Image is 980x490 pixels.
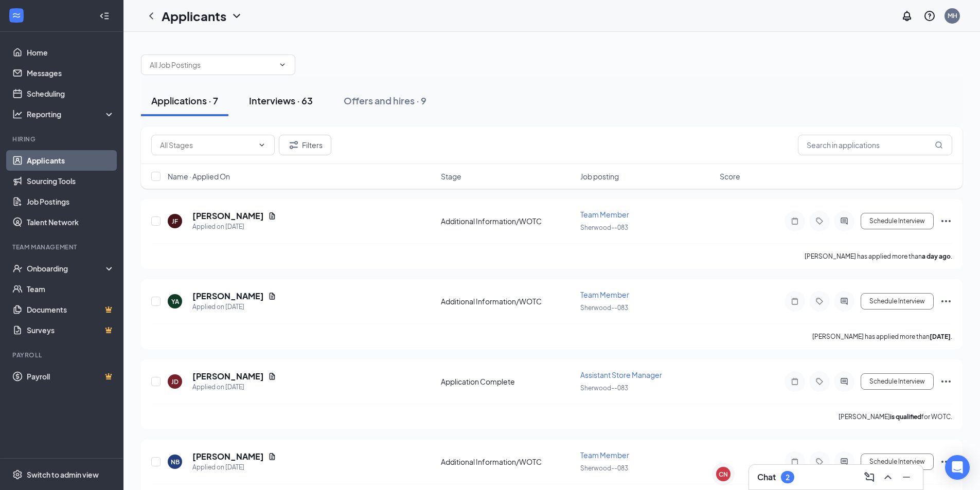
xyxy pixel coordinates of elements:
[288,139,300,151] svg: Filter
[441,171,461,182] span: Stage
[27,366,115,387] a: PayrollCrown
[922,252,951,260] b: a day ago
[150,59,274,70] input: All Job Postings
[861,453,934,470] button: Schedule Interview
[948,11,957,20] div: MH
[230,10,243,22] svg: ChevronDown
[258,141,266,149] svg: ChevronDown
[861,469,878,485] button: ComposeMessage
[789,297,801,305] svg: Note
[940,375,952,388] svg: Ellipses
[901,10,913,22] svg: Notifications
[192,291,264,302] h5: [PERSON_NAME]
[27,150,115,171] a: Applicants
[27,191,115,212] a: Job Postings
[930,333,951,340] b: [DATE]
[192,302,276,312] div: Applied on [DATE]
[861,213,934,229] button: Schedule Interview
[923,10,936,22] svg: QuestionInfo
[12,351,113,359] div: Payroll
[268,452,276,461] svg: Document
[27,83,115,104] a: Scheduling
[344,94,426,107] div: Offers and hires · 9
[172,217,178,226] div: JF
[898,469,915,485] button: Minimize
[863,471,876,483] svg: ComposeMessage
[192,382,276,392] div: Applied on [DATE]
[171,377,179,386] div: JD
[580,171,619,182] span: Job posting
[880,469,896,485] button: ChevronUp
[145,10,157,22] svg: ChevronLeft
[838,217,850,225] svg: ActiveChat
[580,450,629,460] span: Team Member
[151,94,218,107] div: Applications · 7
[27,299,115,320] a: DocumentsCrown
[798,135,952,155] input: Search in applications
[27,42,115,63] a: Home
[940,215,952,227] svg: Ellipses
[838,377,850,386] svg: ActiveChat
[268,212,276,220] svg: Document
[861,373,934,390] button: Schedule Interview
[580,224,628,231] span: Sherwood--083
[268,372,276,380] svg: Document
[789,377,801,386] svg: Note
[27,263,106,274] div: Onboarding
[789,458,801,466] svg: Note
[580,464,628,472] span: Sherwood--083
[720,171,740,182] span: Score
[940,456,952,468] svg: Ellipses
[838,297,850,305] svg: ActiveChat
[441,216,574,226] div: Additional Information/WOTC
[249,94,313,107] div: Interviews · 63
[812,332,952,341] p: [PERSON_NAME] has applied more than .
[890,413,921,421] b: is qualified
[268,292,276,300] svg: Document
[27,109,115,119] div: Reporting
[935,141,943,149] svg: MagnifyingGlass
[279,135,331,155] button: Filter Filters
[168,171,230,182] span: Name · Applied On
[786,473,790,482] div: 2
[12,469,23,480] svg: Settings
[27,212,115,232] a: Talent Network
[171,458,180,466] div: NB
[12,243,113,251] div: Team Management
[27,63,115,83] a: Messages
[940,295,952,307] svg: Ellipses
[813,217,826,225] svg: Tag
[12,135,113,143] div: Hiring
[839,412,952,421] p: [PERSON_NAME] for WOTC.
[719,470,728,479] div: CN
[160,139,254,151] input: All Stages
[757,471,776,483] h3: Chat
[162,7,226,25] h1: Applicants
[99,11,110,21] svg: Collapse
[789,217,801,225] svg: Note
[192,462,276,473] div: Applied on [DATE]
[838,458,850,466] svg: ActiveChat
[580,384,628,392] span: Sherwood--083
[580,370,662,379] span: Assistant Store Manager
[192,210,264,222] h5: [PERSON_NAME]
[805,252,952,261] p: [PERSON_NAME] has applied more than .
[192,371,264,382] h5: [PERSON_NAME]
[27,171,115,191] a: Sourcing Tools
[441,296,574,306] div: Additional Information/WOTC
[882,471,894,483] svg: ChevronUp
[813,297,826,305] svg: Tag
[192,222,276,232] div: Applied on [DATE]
[441,376,574,387] div: Application Complete
[813,377,826,386] svg: Tag
[27,320,115,340] a: SurveysCrown
[278,61,287,69] svg: ChevronDown
[12,263,23,274] svg: UserCheck
[171,297,179,306] div: YA
[580,290,629,299] span: Team Member
[27,279,115,299] a: Team
[27,469,99,480] div: Switch to admin view
[12,109,23,119] svg: Analysis
[192,451,264,462] h5: [PERSON_NAME]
